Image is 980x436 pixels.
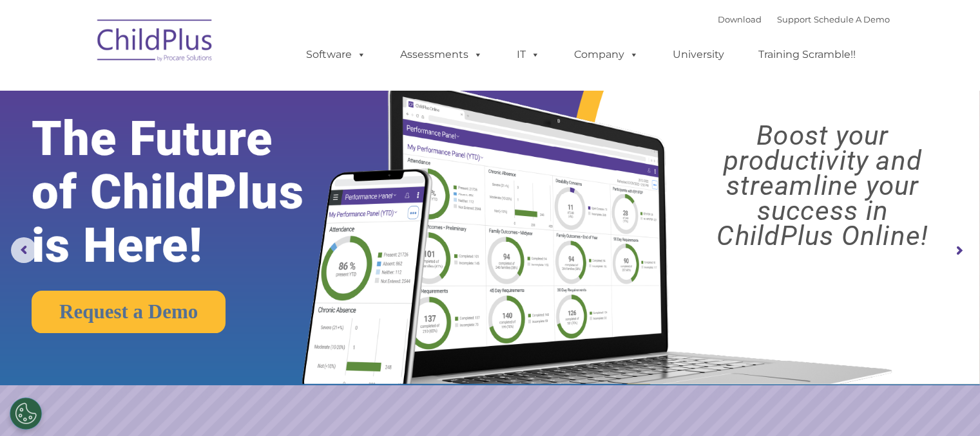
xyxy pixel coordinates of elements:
span: Last name [179,85,218,95]
a: Support [777,14,811,24]
a: Schedule A Demo [814,14,890,24]
rs-layer: Boost your productivity and streamline your success in ChildPlus Online! [677,123,968,248]
font: | [718,14,890,24]
a: University [660,42,737,68]
a: Company [561,42,651,68]
a: IT [504,42,553,68]
a: Request a Demo [32,291,226,333]
a: Assessments [387,42,495,68]
a: Training Scramble!! [745,42,869,68]
button: Cookies Settings [10,397,42,430]
a: Software [293,42,379,68]
img: ChildPlus by Procare Solutions [91,10,220,75]
span: Phone number [179,138,234,147]
a: Download [718,14,762,24]
rs-layer: The Future of ChildPlus is Here! [32,112,345,272]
